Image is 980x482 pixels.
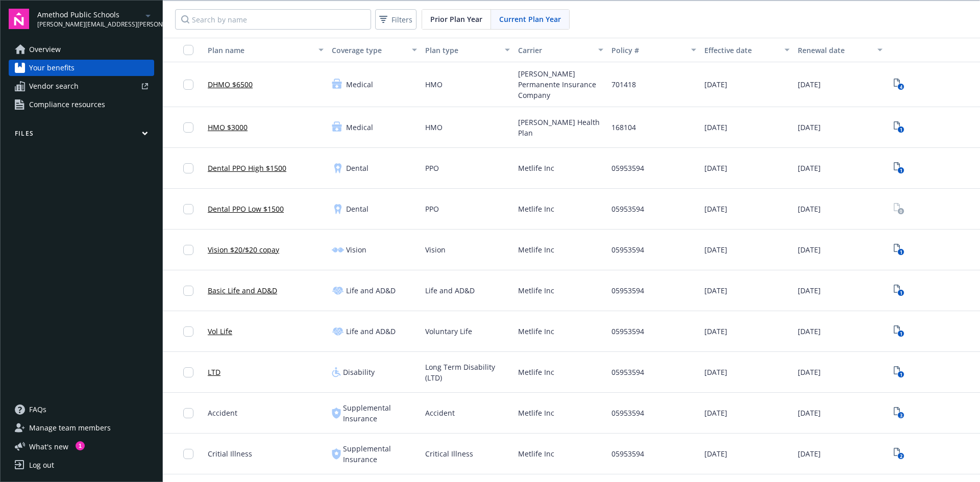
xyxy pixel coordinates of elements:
[798,448,821,459] span: [DATE]
[208,285,277,296] a: Basic Life and AD&D
[899,412,902,419] text: 3
[611,326,644,337] span: 05953594
[346,163,369,173] span: Dental
[499,14,561,24] span: Current Plan Year
[183,45,193,55] input: Select all
[704,326,727,337] span: [DATE]
[611,244,644,255] span: 05953594
[346,326,396,337] span: Life and AD&D
[425,285,475,296] span: Life and AD&D
[514,38,607,62] button: Carrier
[208,45,312,56] div: Plan name
[798,45,872,56] div: Renewal date
[899,290,902,296] text: 1
[9,9,29,29] img: navigator-logo.svg
[518,367,554,377] span: Metlife Inc
[29,420,111,436] span: Manage team members
[798,79,821,90] span: [DATE]
[899,126,902,133] text: 1
[518,163,554,173] span: Metlife Inc
[208,163,286,173] a: Dental PPO High $1500
[425,163,439,173] span: PPO
[891,405,907,421] a: View Plan Documents
[183,367,193,377] input: Toggle Row Selected
[798,163,821,173] span: [DATE]
[704,204,727,214] span: [DATE]
[37,9,154,29] button: Amethod Public Schools[PERSON_NAME][EMAIL_ADDRESS][PERSON_NAME][DOMAIN_NAME]arrowDropDown
[425,362,510,383] span: Long Term Disability (LTD)
[704,408,727,418] span: [DATE]
[183,245,193,255] input: Toggle Row Selected
[425,122,443,133] span: HMO
[142,9,154,21] a: arrowDropDown
[343,402,417,424] span: Supplemental Insurance
[891,283,907,299] a: View Plan Documents
[899,453,902,460] text: 2
[700,38,794,62] button: Effective date
[183,449,193,459] input: Toggle Row Selected
[346,285,396,296] span: Life and AD&D
[704,79,727,90] span: [DATE]
[29,60,75,76] span: Your benefits
[208,326,232,337] a: Vol Life
[332,45,406,56] div: Coverage type
[377,12,414,27] span: Filters
[611,285,644,296] span: 05953594
[425,244,446,255] span: Vision
[704,45,778,56] div: Effective date
[891,323,907,340] a: View Plan Documents
[798,285,821,296] span: [DATE]
[346,244,366,255] span: Vision
[425,204,439,214] span: PPO
[891,160,907,176] a: View Plan Documents
[29,441,68,452] span: What ' s new
[891,242,907,258] a: View Plan Documents
[29,457,54,473] div: Log out
[425,326,472,337] span: Voluntary Life
[611,79,636,90] span: 701418
[343,443,417,465] span: Supplemental Insurance
[204,38,328,62] button: Plan name
[798,244,821,255] span: [DATE]
[899,249,902,256] text: 1
[704,163,727,173] span: [DATE]
[37,20,142,29] span: [PERSON_NAME][EMAIL_ADDRESS][PERSON_NAME][DOMAIN_NAME]
[798,204,821,214] span: [DATE]
[183,408,193,418] input: Toggle Row Selected
[421,38,514,62] button: Plan type
[29,96,105,113] span: Compliance resources
[704,244,727,255] span: [DATE]
[518,326,554,337] span: Metlife Inc
[798,122,821,133] span: [DATE]
[611,122,636,133] span: 168104
[346,204,369,214] span: Dental
[208,367,220,377] a: LTD
[704,448,727,459] span: [DATE]
[9,441,85,452] button: What's new1
[518,117,603,138] span: [PERSON_NAME] Health Plan
[518,244,554,255] span: Metlife Inc
[518,45,592,56] div: Carrier
[611,408,644,418] span: 05953594
[183,122,193,133] input: Toggle Row Selected
[611,163,644,173] span: 05953594
[183,163,193,173] input: Toggle Row Selected
[891,77,907,93] a: View Plan Documents
[183,326,193,337] input: Toggle Row Selected
[9,96,154,113] a: Compliance resources
[891,119,907,136] a: View Plan Documents
[430,14,482,24] span: Prior Plan Year
[891,364,907,380] a: View Plan Documents
[891,446,907,462] a: View Plan Documents
[798,326,821,337] span: [DATE]
[183,286,193,296] input: Toggle Row Selected
[208,244,279,255] a: Vision $20/$20 copay
[611,45,685,56] div: Policy #
[9,420,154,436] a: Manage team members
[208,122,248,133] a: HMO $3000
[183,204,193,214] input: Toggle Row Selected
[29,78,79,94] span: Vendor search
